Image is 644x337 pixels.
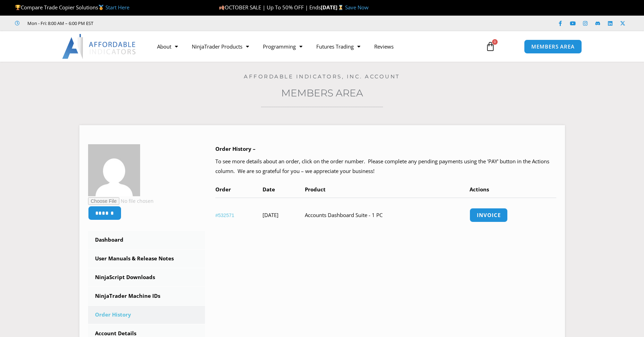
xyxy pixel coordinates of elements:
a: Invoice order number 532571 [470,208,508,222]
a: Start Here [105,4,129,11]
p: To see more details about an order, click on the order number. Please complete any pending paymen... [215,157,556,176]
a: Programming [256,38,309,54]
span: Actions [470,186,489,193]
a: NinjaTrader Products [185,38,256,54]
td: Accounts Dashboard Suite - 1 PC [305,198,470,232]
span: Order [215,186,231,193]
a: User Manuals & Release Notes [88,250,205,268]
span: Mon - Fri: 8:00 AM – 6:00 PM EST [26,19,93,27]
span: Compare Trade Copier Solutions [15,4,129,11]
iframe: Customer reviews powered by Trustpilot [103,20,207,27]
time: [DATE] [263,211,278,218]
a: Reviews [367,38,401,54]
a: NinjaTrader Machine IDs [88,287,205,305]
a: MEMBERS AREA [524,40,582,54]
span: Product [305,186,326,193]
b: Order History – [215,145,256,152]
a: Save Now [345,4,369,11]
a: View order number 532571 [215,213,234,218]
span: OCTOBER SALE | Up To 50% OFF | Ends [219,4,321,11]
a: Futures Trading [309,38,367,54]
a: NinjaScript Downloads [88,268,205,286]
a: About [150,38,185,54]
img: 6ed3a94d1234815811d2c7cec226d4e1d5f232360f9306d38251c97e0a4067dd [88,144,140,196]
span: 0 [492,39,498,45]
nav: Menu [150,38,478,54]
img: ⌛ [338,5,343,10]
a: Order History [88,306,205,324]
img: 🏆 [15,5,20,10]
span: Date [263,186,275,193]
a: Members Area [281,87,363,99]
img: 🥇 [98,5,104,10]
a: Affordable Indicators, Inc. Account [244,73,400,80]
a: Dashboard [88,231,205,249]
img: 🍂 [219,5,224,10]
img: LogoAI | Affordable Indicators – NinjaTrader [62,34,137,59]
span: MEMBERS AREA [531,44,575,49]
a: 0 [475,36,506,57]
strong: [DATE] [321,4,345,11]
